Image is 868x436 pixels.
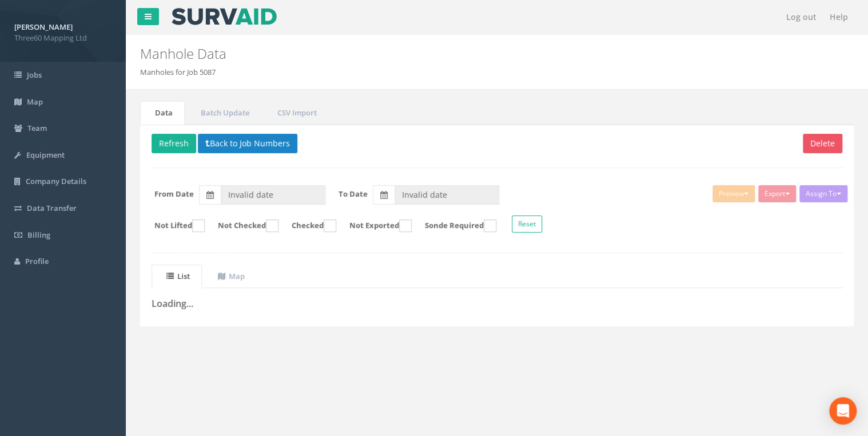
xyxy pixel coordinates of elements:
button: Delete [803,134,842,153]
button: Assign To [799,185,847,202]
span: Billing [27,230,50,240]
a: Batch Update [186,101,261,125]
label: Checked [280,219,336,232]
li: Manholes for Job 5087 [140,67,216,78]
h2: Manhole Data [140,46,732,61]
span: Profile [25,256,49,266]
label: Not Exported [338,219,412,232]
span: Jobs [27,70,42,80]
span: Map [27,97,43,107]
span: Team [27,123,47,133]
label: To Date [339,189,368,199]
a: Map [203,265,257,288]
span: Data Transfer [27,203,77,213]
button: Preview [712,185,755,202]
strong: [PERSON_NAME] [14,22,73,32]
button: Export [758,185,796,202]
span: Three60 Mapping Ltd [14,33,112,43]
label: From Date [154,189,194,199]
label: Sonde Required [413,219,496,232]
a: CSV Import [262,101,329,125]
span: Company Details [26,176,86,186]
h3: Loading... [152,299,842,309]
button: Reset [512,215,542,233]
div: Open Intercom Messenger [829,397,857,425]
input: From Date [221,185,325,205]
button: Back to Job Numbers [198,134,297,153]
button: Refresh [152,134,196,153]
label: Not Lifted [143,219,205,232]
a: Data [140,101,185,125]
uib-tab-heading: List [166,271,190,281]
span: Equipment [26,150,65,160]
a: List [152,265,202,288]
a: [PERSON_NAME] Three60 Mapping Ltd [14,19,112,43]
uib-tab-heading: Map [218,271,245,281]
input: To Date [395,185,499,205]
label: Not Checked [206,219,278,232]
